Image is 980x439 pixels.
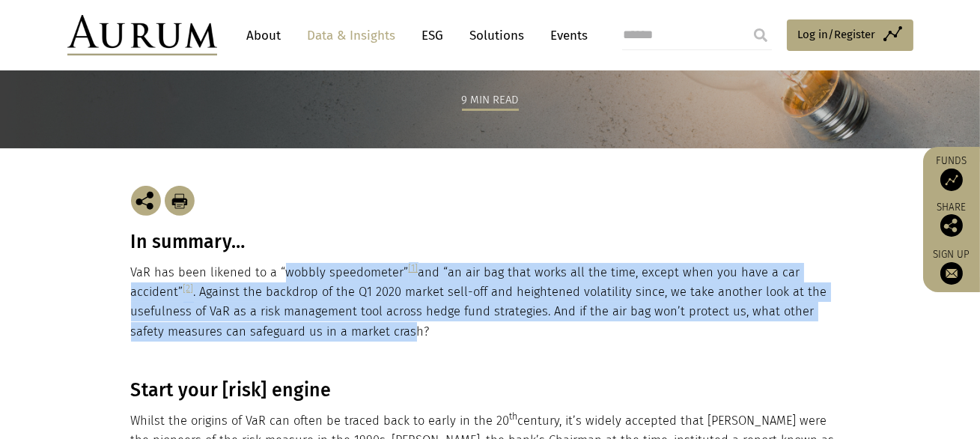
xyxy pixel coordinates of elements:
a: ESG [415,22,451,49]
input: Submit [746,20,776,50]
h3: Start your [risk] engine [131,379,846,402]
div: 9 min read [462,91,519,111]
a: Data & Insights [300,22,404,49]
img: Sign up to our newsletter [940,262,963,285]
a: [2] [183,282,194,294]
span: Log in/Register [798,25,876,43]
a: Events [544,22,588,49]
a: Funds [931,154,973,191]
img: Access Funds [940,169,963,191]
img: Share this post [131,186,161,216]
img: Share this post [940,214,963,237]
p: VaR has been likened to a “wobbly speedometer” and “an air bag that works all the time, except wh... [131,263,850,342]
img: Download Article [165,186,195,216]
a: Solutions [463,22,532,49]
a: About [240,22,289,49]
div: Share [931,202,973,237]
sup: th [510,411,518,422]
img: Aurum [67,15,217,55]
h3: In summary… [131,231,850,253]
a: Sign up [931,248,973,285]
a: Log in/Register [787,19,913,51]
a: [1] [409,262,419,273]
